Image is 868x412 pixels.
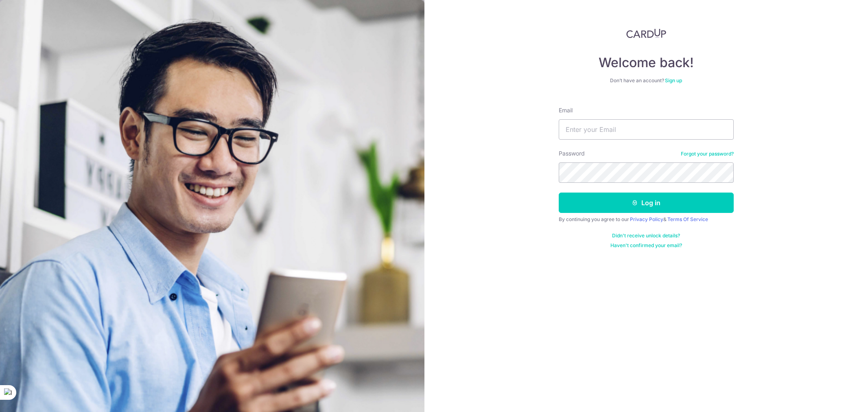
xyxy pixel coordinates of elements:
[559,106,573,114] label: Email
[559,55,734,71] h4: Welcome back!
[559,149,585,158] label: Password
[559,77,734,84] div: Don’t have an account?
[630,216,663,222] a: Privacy Policy
[626,28,666,38] img: CardUp Logo
[559,193,734,213] button: Log in
[559,119,734,140] input: Enter your Email
[610,242,682,249] a: Haven't confirmed your email?
[612,232,680,239] a: Didn't receive unlock details?
[665,77,682,83] a: Sign up
[559,216,734,223] div: By continuing you agree to our &
[667,216,708,222] a: Terms Of Service
[681,151,734,157] a: Forgot your password?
